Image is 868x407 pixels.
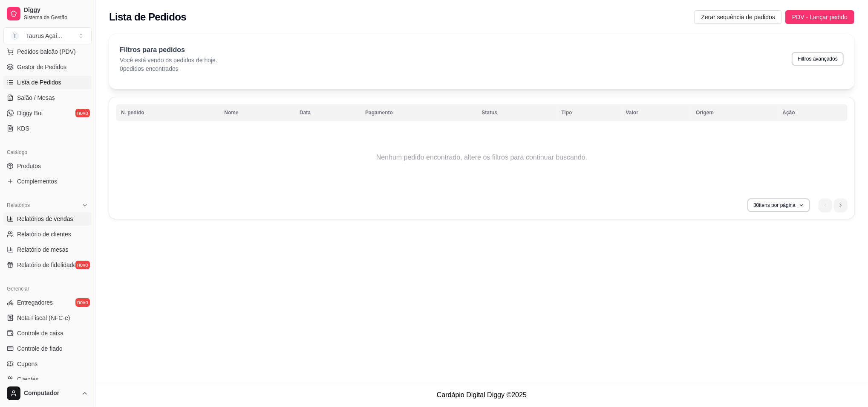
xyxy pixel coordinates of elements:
[778,104,848,121] th: Ação
[747,198,810,212] button: 30itens por página
[694,10,782,24] button: Zerar sequência de pedidos
[24,6,88,14] span: Diggy
[814,194,852,216] nav: pagination navigation
[17,78,61,87] span: Lista de Pedidos
[17,314,70,322] span: Nota Fiscal (NFC-e)
[792,52,844,66] button: Filtros avançados
[3,60,92,74] a: Gestor de Pedidos
[3,76,92,89] a: Lista de Pedidos
[3,383,92,404] button: Computador
[17,245,69,254] span: Relatório de mesas
[3,174,92,188] a: Complementos
[116,123,848,192] td: Nenhum pedido encontrado, altere os filtros para continuar buscando.
[17,298,53,307] span: Entregadores
[3,145,92,159] div: Catálogo
[109,10,186,24] h2: Lista de Pedidos
[3,342,92,355] a: Controle de fiado
[26,32,62,40] div: Taurus Açaí ...
[3,243,92,256] a: Relatório de mesas
[360,104,476,121] th: Pagamento
[17,344,63,353] span: Controle de fiado
[24,390,78,397] span: Computador
[3,296,92,309] a: Entregadoresnovo
[3,227,92,241] a: Relatório de clientes
[3,45,92,58] button: Pedidos balcão (PDV)
[3,311,92,325] a: Nota Fiscal (NFC-e)
[294,104,360,121] th: Data
[17,109,43,117] span: Diggy Bot
[219,104,294,121] th: Nome
[3,91,92,105] a: Salão / Mesas
[3,27,92,44] button: Select a team
[17,329,63,337] span: Controle de caixa
[476,104,556,121] th: Status
[691,104,777,121] th: Origem
[3,357,92,371] a: Cupons
[17,177,57,186] span: Complementos
[17,360,37,368] span: Cupons
[11,32,19,40] span: T
[95,383,868,407] footer: Cardápio Digital Diggy © 2025
[701,12,775,22] span: Zerar sequência de pedidos
[17,375,39,384] span: Clientes
[792,12,848,22] span: PDV - Lançar pedido
[24,14,88,21] span: Sistema de Gestão
[17,93,55,102] span: Salão / Mesas
[556,104,620,121] th: Tipo
[3,159,92,173] a: Produtos
[3,326,92,340] a: Controle de caixa
[17,230,71,238] span: Relatório de clientes
[7,202,30,209] span: Relatórios
[17,162,41,170] span: Produtos
[17,261,76,269] span: Relatório de fidelidade
[3,282,92,296] div: Gerenciar
[3,3,92,24] a: DiggySistema de Gestão
[17,124,29,133] span: KDS
[3,372,92,386] a: Clientes
[3,106,92,120] a: Diggy Botnovo
[17,215,73,223] span: Relatórios de vendas
[116,104,219,121] th: N. pedido
[17,63,66,71] span: Gestor de Pedidos
[621,104,691,121] th: Valor
[3,258,92,272] a: Relatório de fidelidadenovo
[120,64,217,73] p: 0 pedidos encontrados
[785,10,854,24] button: PDV - Lançar pedido
[834,198,848,212] li: next page button
[3,122,92,135] a: KDS
[3,212,92,226] a: Relatórios de vendas
[17,47,76,56] span: Pedidos balcão (PDV)
[120,45,217,55] p: Filtros para pedidos
[120,56,217,64] p: Você está vendo os pedidos de hoje.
